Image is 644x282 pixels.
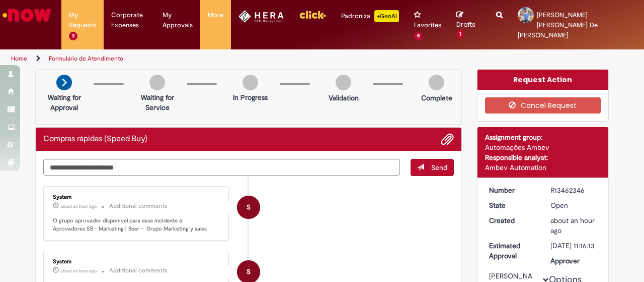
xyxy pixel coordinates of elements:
div: R13462346 [550,185,597,195]
img: ServiceNow [1,5,53,25]
textarea: Type your message here... [43,159,400,176]
dt: State [481,200,543,210]
div: Padroniza [341,10,399,22]
img: arrow-next.png [56,75,72,90]
p: Waiting for Approval [40,92,89,112]
img: click_logo_yellow_360x200.png [299,7,326,22]
small: Additional comments [109,202,168,210]
p: +GenAi [374,10,399,22]
dt: Approver [543,256,605,266]
div: Open [550,200,597,210]
span: My Requests [69,10,97,30]
img: img-circle-grey.png [429,75,444,90]
div: Ambev Automation [485,162,601,173]
time: 29/08/2025 13:16:29 [60,203,97,209]
div: Request Action [477,70,609,90]
span: Send [431,163,447,172]
span: Favorites [414,20,441,30]
span: about an hour ago [550,216,595,235]
span: More [208,10,223,20]
a: Formulário de Atendimento [49,54,123,63]
small: Additional comments [109,266,168,275]
span: about an hour ago [60,203,97,209]
span: Corporate Expenses [111,10,147,30]
span: [PERSON_NAME] [PERSON_NAME] De [PERSON_NAME] [518,11,598,39]
span: 1 [456,30,464,39]
button: Add attachments [441,133,454,146]
img: img-circle-grey.png [243,75,258,90]
button: Cancel Request [485,97,601,114]
span: about an hour ago [60,268,97,274]
h2: Compras rápidas (Speed Buy) Ticket history [43,135,147,144]
dt: Estimated Approval [481,241,543,261]
p: O grupo aprovador disponível para esse incidente é: Aprovadores SB - Marketing | Beer - Grupo Mar... [53,217,220,233]
div: [DATE] 11:16:13 [550,241,597,251]
button: Send [411,159,454,176]
img: HeraLogo.png [238,10,284,23]
span: Drafts [456,20,475,29]
p: Waiting for Service [133,92,182,112]
div: System [53,259,220,265]
img: img-circle-grey.png [336,75,351,90]
span: S [247,195,251,219]
div: Responsible analyst: [485,152,601,162]
span: My Approvals [163,10,193,30]
div: 29/08/2025 13:16:13 [550,215,597,236]
div: System [237,196,260,219]
span: 5 [414,32,423,40]
dt: Number [481,185,543,195]
div: System [53,194,220,200]
ul: Page breadcrumbs [8,49,422,68]
div: Automações Ambev [485,142,601,152]
span: 3 [69,32,77,40]
p: Complete [421,93,452,103]
time: 29/08/2025 13:16:24 [60,268,97,274]
img: img-circle-grey.png [149,75,165,90]
div: Assignment group: [485,132,601,142]
a: Home [11,54,27,63]
p: Validation [329,93,359,103]
a: Drafts [456,11,480,39]
p: In Progress [233,92,268,102]
dt: Created [481,215,543,225]
time: 29/08/2025 13:16:13 [550,216,595,235]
